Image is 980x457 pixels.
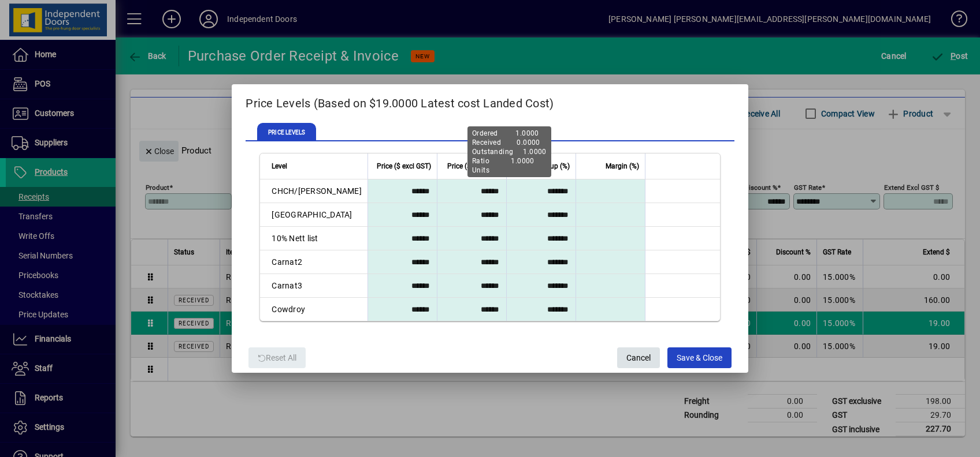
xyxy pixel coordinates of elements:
span: Price ($ incl GST) [447,160,500,173]
span: Save & Close [677,349,722,368]
td: [GEOGRAPHIC_DATA] [260,203,367,227]
span: Margin (%) [606,160,639,173]
td: Cowdroy [260,298,367,321]
span: Markup (%) [534,160,570,173]
td: 10% Nett list [260,227,367,250]
td: Carnat2 [260,250,367,274]
h2: Price Levels (Based on $19.0000 Latest cost Landed Cost) [232,84,748,118]
td: CHCH/[PERSON_NAME] [260,179,367,203]
button: Save & Close [667,347,732,368]
td: Carnat3 [260,274,367,298]
span: PRICE LEVELS [257,123,316,141]
span: Cancel [626,349,651,368]
span: Level [272,160,287,173]
button: Cancel [617,347,660,368]
span: Price ($ excl GST) [377,160,431,173]
div: Ordered 1.0000 Received 0.0000 Outstanding 1.0000 Ratio 1.0000 Units [467,126,551,177]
